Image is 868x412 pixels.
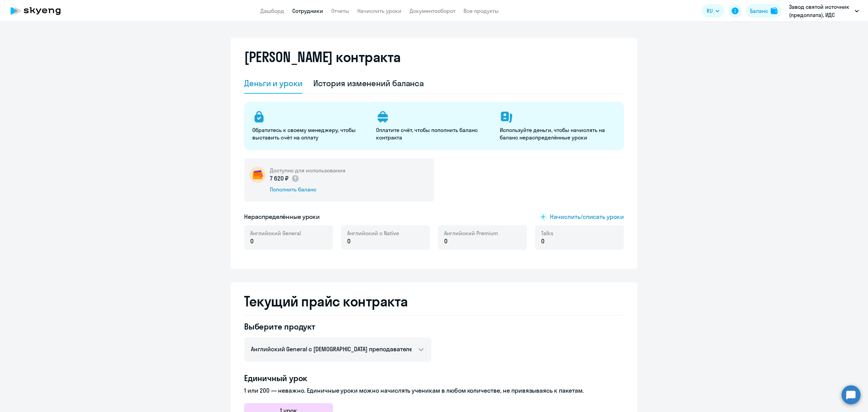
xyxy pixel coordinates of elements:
img: balance [771,7,777,14]
button: Балансbalance [746,4,782,18]
h5: Нераспределённые уроки [244,212,320,221]
span: 0 [444,237,448,246]
span: Начислить/списать уроки [550,212,624,221]
button: RU [702,4,724,18]
p: Обратитесь к своему менеджеру, чтобы выставить счёт на оплату [252,126,368,141]
a: Сотрудники [292,7,323,14]
span: Английский Premium [444,229,498,237]
div: Баланс [750,7,768,15]
a: Документооборот [410,7,455,14]
p: 7 620 ₽ [270,174,299,183]
a: Все продукты [463,7,499,14]
div: Пополнить баланс [270,186,346,193]
a: Начислить уроки [357,7,401,14]
span: 0 [347,237,351,246]
div: Деньги и уроки [244,78,302,89]
a: Отчеты [331,7,349,14]
span: RU [707,7,713,15]
button: Завод святой источник (предоплата), ИДС БОРЖОМИ, ООО [786,3,862,19]
span: 0 [541,237,545,246]
p: Оплатите счёт, чтобы пополнить баланс контракта [376,126,492,141]
h4: Выберите продукт [244,321,431,332]
img: wallet-circle.png [250,167,266,183]
span: Talks [541,229,553,237]
span: 0 [250,237,254,246]
p: Используйте деньги, чтобы начислять на баланс нераспределённые уроки [500,126,615,141]
p: Завод святой источник (предоплата), ИДС БОРЖОМИ, ООО [789,3,852,19]
h4: Единичный урок [244,373,624,383]
div: История изменений баланса [313,78,424,89]
h2: Текущий прайс контракта [244,293,624,310]
span: Английский с Native [347,229,399,237]
p: 1 или 200 — неважно. Единичные уроки можно начислять ученикам в любом количестве, не привязываясь... [244,386,624,395]
h2: [PERSON_NAME] контракта [244,49,401,65]
h5: Доступно для использования [270,167,346,174]
span: Английский General [250,229,301,237]
a: Дашборд [260,7,284,14]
